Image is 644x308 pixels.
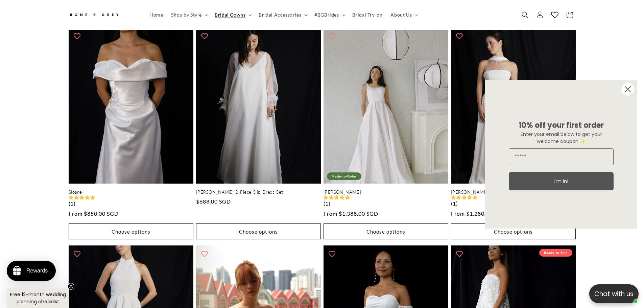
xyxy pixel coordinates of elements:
button: Add to wishlist [453,29,466,43]
a: Bridal Try-on [348,8,387,22]
img: Bone and Grey Bridal [69,9,119,21]
a: Sloane [69,189,193,195]
summary: #BGBrides [310,8,348,22]
div: Rewards [26,268,48,274]
button: Choose options [69,223,193,239]
button: Add to wishlist [325,247,339,261]
button: Open chatbox [589,284,639,303]
summary: Bridal Gowns [211,8,255,22]
button: I'm in! [509,172,614,190]
span: Enter your email below to get your welcome coupon ✨ [521,131,602,145]
button: Choose options [451,223,576,239]
button: Add to wishlist [453,247,466,261]
input: Email [509,148,614,165]
button: Add to wishlist [70,29,84,43]
span: Bridal Accessories [259,12,301,18]
span: Bridal Gowns [215,12,245,18]
a: [PERSON_NAME] (with Neck Scarf) [451,189,576,195]
button: Close dialog [621,82,635,96]
a: [PERSON_NAME] [324,189,448,195]
button: Add to wishlist [70,247,84,261]
div: FLYOUT Form [478,73,644,235]
p: Chat with us [589,289,639,299]
div: Free 12-month wedding planning checklistClose teaser [7,288,69,308]
span: Bridal Try-on [352,12,383,18]
button: Add to wishlist [198,29,211,43]
span: Free 12-month wedding planning checklist [10,291,66,305]
summary: Bridal Accessories [255,8,310,22]
span: Shop by Style [171,12,201,18]
button: Choose options [324,223,448,239]
a: Home [145,8,167,22]
a: [PERSON_NAME] 2-Piece Slip Dress Set [196,189,321,195]
summary: Search [518,7,532,22]
span: #BGBrides [314,12,339,18]
summary: About Us [386,8,421,22]
summary: Shop by Style [167,8,211,22]
button: Close teaser [68,283,74,290]
a: Bone and Grey Bridal [66,7,139,23]
span: Home [149,12,163,18]
button: Add to wishlist [325,29,339,43]
button: Choose options [196,223,321,239]
span: About Us [390,12,412,18]
button: Add to wishlist [198,247,211,261]
span: 10% off your first order [519,120,604,131]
